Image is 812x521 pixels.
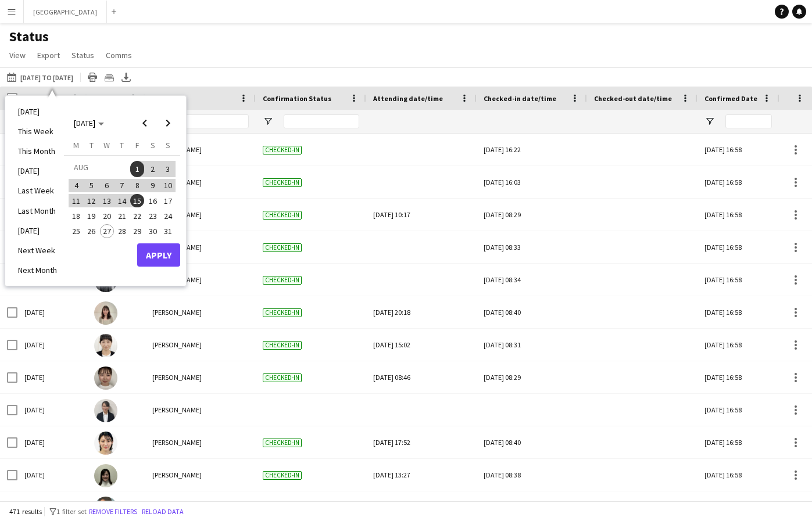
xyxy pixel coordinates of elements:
div: [DATE] 08:33 [484,231,580,263]
button: 28-08-2025 [115,224,130,239]
button: 22-08-2025 [130,209,145,224]
span: 27 [100,224,114,238]
span: 22 [130,209,144,223]
div: [DATE] [17,459,87,491]
span: F [135,140,139,150]
span: 6 [100,179,114,193]
span: S [166,140,170,150]
button: 09-08-2025 [145,178,160,193]
div: [DATE] 16:58 [697,231,779,263]
span: 28 [115,224,129,238]
span: 29 [130,224,144,238]
div: [DATE] 08:34 [484,264,580,296]
a: Export [33,48,65,63]
li: Last Week [11,181,64,200]
span: 8 [130,179,144,193]
button: 10-08-2025 [160,178,176,193]
span: Status [71,50,94,60]
button: 07-08-2025 [115,178,130,193]
div: [DATE] 16:58 [697,329,779,361]
li: Last Month [11,201,64,221]
span: 19 [85,209,99,223]
button: Open Filter Menu [263,116,273,127]
div: [DATE] [17,296,87,328]
li: [DATE] [11,221,64,240]
button: 24-08-2025 [160,209,176,224]
div: [DATE] 16:58 [697,426,779,458]
button: 06-08-2025 [99,178,115,193]
td: AUG [69,160,130,178]
span: 3 [161,161,175,177]
app-action-btn: Print [85,70,99,84]
button: Next month [156,112,180,135]
img: SUMIKO TAKAHASHI [94,464,117,487]
span: W [103,140,110,150]
input: Name Filter Input [173,114,249,128]
span: Checked-in [263,178,302,187]
li: This Week [11,121,64,141]
button: 16-08-2025 [145,193,160,209]
span: 11 [69,194,83,208]
input: Confirmation Status Filter Input [284,114,359,128]
button: Open Filter Menu [704,116,715,127]
span: 1 filter set [56,507,87,516]
span: 7 [115,179,129,193]
li: This Month [11,141,64,161]
a: Comms [101,48,137,63]
span: 1 [130,161,144,177]
span: View [9,50,26,60]
span: Checked-in [263,439,302,447]
div: [DATE] [17,394,87,426]
img: Chizuru Sugimoto [94,334,117,357]
span: Name [152,94,171,103]
span: Date [24,94,41,103]
span: 15 [130,194,144,208]
div: [DATE] [17,329,87,361]
span: 12 [85,194,99,208]
button: 26-08-2025 [84,224,99,239]
span: 26 [85,224,99,238]
span: Checked-in [263,211,302,220]
span: Export [37,50,60,60]
img: Junko Sato [94,301,117,325]
span: Checked-in [263,146,302,154]
span: Confirmation Status [263,94,331,103]
div: [DATE] 15:02 [373,329,470,361]
div: [DATE] 16:22 [484,134,580,166]
button: 14-08-2025 [115,193,130,209]
span: M [73,140,79,150]
img: Mayu Kikuchi [94,367,117,390]
span: 5 [85,179,99,193]
span: [PERSON_NAME] [152,373,202,382]
div: [DATE] 16:58 [697,296,779,328]
div: [DATE] 17:52 [373,426,470,458]
span: 31 [161,224,175,238]
span: Photo [94,94,114,103]
span: [DATE] [74,118,95,128]
button: 12-08-2025 [84,193,99,209]
div: [DATE] 16:58 [697,199,779,231]
button: 27-08-2025 [99,224,115,239]
div: [DATE] 08:29 [484,199,580,231]
span: [PERSON_NAME] [152,308,202,317]
li: Next Week [11,240,64,260]
span: 30 [146,224,160,238]
a: Status [67,48,99,63]
span: 10 [161,179,175,193]
button: Choose month and year [69,113,109,134]
div: [DATE] 08:38 [484,459,580,491]
button: 05-08-2025 [84,178,99,193]
button: 04-08-2025 [69,178,84,193]
li: [DATE] [11,161,64,181]
span: [PERSON_NAME] [152,340,202,349]
button: 03-08-2025 [160,160,176,178]
span: [PERSON_NAME] [152,470,202,479]
div: [DATE] 08:46 [373,361,470,393]
button: 20-08-2025 [99,209,115,224]
span: Attending date/time [373,94,443,103]
button: Apply [137,243,180,267]
button: Previous month [133,112,156,135]
span: 16 [146,194,160,208]
button: 23-08-2025 [145,209,160,224]
div: [DATE] [17,361,87,393]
